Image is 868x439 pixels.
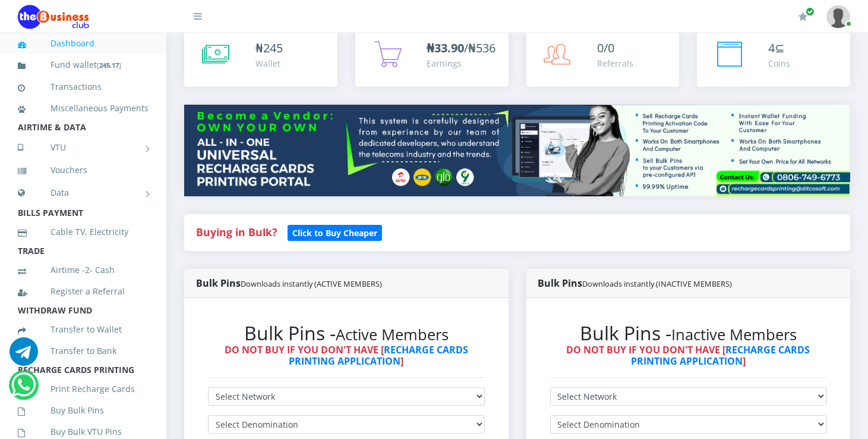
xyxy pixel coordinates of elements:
[583,278,733,289] small: Downloads instantly (INACTIVE MEMBERS)
[427,40,495,56] span: /₦536
[550,322,827,344] h2: Bulk Pins -
[18,156,149,184] a: Vouchers
[18,278,149,305] a: Register a Referral
[427,40,464,56] b: ₦33.90
[566,343,810,368] strong: DO NOT BUY IF YOU DON'T HAVE [ ]
[255,39,283,57] div: ₦
[671,324,797,345] small: Inactive Members
[255,57,283,70] div: Wallet
[97,61,121,70] small: [ ]
[526,27,680,87] a: 0/0 Referrals
[196,225,277,239] strong: Buying in Bulk?
[11,380,36,399] a: Chat for support
[18,337,149,365] a: Transfer to Bank
[184,105,850,196] img: multitenant_rcp.png
[798,12,807,21] i: Renew/Upgrade Subscription
[427,57,495,70] div: Earnings
[336,324,449,345] small: Active Members
[288,225,382,239] a: Click to Buy Cheaper
[18,5,89,29] img: Logo
[18,316,149,343] a: Transfer to Wallet
[355,27,509,87] a: ₦33.90/₦536 Earnings
[18,73,149,101] a: Transactions
[18,51,149,79] a: Fund wallet[245.17]
[18,256,149,284] a: Airtime -2- Cash
[208,322,485,344] h2: Bulk Pins -
[538,277,733,290] strong: Bulk Pins
[18,375,149,403] a: Print Recharge Cards
[225,343,468,368] strong: DO NOT BUY IF YOU DON'T HAVE [ ]
[292,227,377,239] b: Click to Buy Cheaper
[184,27,337,87] a: ₦245 Wallet
[768,39,790,57] div: ⊆
[263,40,283,56] span: 245
[768,57,790,70] div: Coins
[10,346,38,366] a: Chat for support
[99,61,119,70] b: 245.17
[18,30,149,57] a: Dashboard
[18,133,149,162] a: VTU
[631,343,810,368] a: RECHARGE CARDS PRINTING APPLICATION
[18,178,149,208] a: Data
[196,277,382,290] strong: Bulk Pins
[18,218,149,246] a: Cable TV, Electricity
[598,40,615,56] span: 0/0
[241,278,382,289] small: Downloads instantly (ACTIVE MEMBERS)
[806,7,815,16] span: Renew/Upgrade Subscription
[18,397,149,424] a: Buy Bulk Pins
[768,40,775,56] span: 4
[289,343,468,368] a: RECHARGE CARDS PRINTING APPLICATION
[826,5,850,28] img: User
[598,57,634,70] div: Referrals
[18,95,149,122] a: Miscellaneous Payments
